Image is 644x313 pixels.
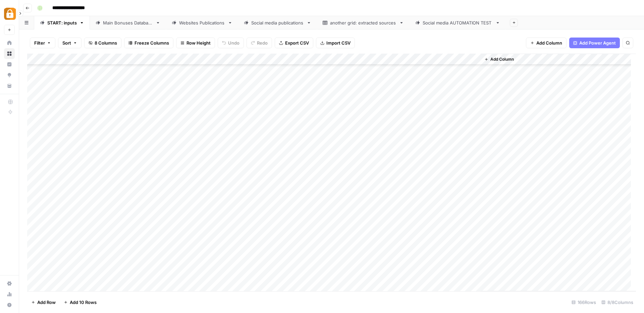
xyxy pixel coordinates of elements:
[490,56,514,62] span: Add Column
[103,19,153,26] div: Main Bonuses Database
[166,16,238,29] a: Websites Publications
[4,48,15,59] a: Browse
[228,40,239,46] span: Undo
[4,38,15,48] a: Home
[58,38,82,48] button: Sort
[275,38,313,48] button: Export CSV
[90,16,166,29] a: Main Bonuses Database
[579,40,616,46] span: Add Power Agent
[257,40,268,46] span: Redo
[569,297,599,308] div: 166 Rows
[4,278,15,289] a: Settings
[238,16,317,29] a: Social media publications
[4,5,15,22] button: Workspace: Adzz
[423,19,493,26] div: Social media AUTOMATION TEST
[410,16,506,29] a: Social media AUTOMATION TEST
[536,40,562,46] span: Add Column
[60,297,101,308] button: Add 10 Rows
[482,55,517,64] button: Add Column
[70,299,97,306] span: Add 10 Rows
[317,16,410,29] a: another grid: extracted sources
[62,40,71,46] span: Sort
[247,38,272,48] button: Redo
[4,70,15,80] a: Opportunities
[37,299,56,306] span: Add Row
[124,38,173,48] button: Freeze Columns
[34,16,90,29] a: START: inputs
[30,38,55,48] button: Filter
[47,19,77,26] div: START: inputs
[526,38,567,48] button: Add Column
[326,40,351,46] span: Import CSV
[569,38,620,48] button: Add Power Agent
[4,59,15,70] a: Insights
[186,40,211,46] span: Row Height
[316,38,355,48] button: Import CSV
[251,19,304,26] div: Social media publications
[218,38,244,48] button: Undo
[176,38,215,48] button: Row Height
[95,40,117,46] span: 8 Columns
[27,297,60,308] button: Add Row
[330,19,396,26] div: another grid: extracted sources
[4,8,16,20] img: Adzz Logo
[179,19,225,26] div: Websites Publications
[84,38,121,48] button: 8 Columns
[4,289,15,300] a: Usage
[4,80,15,91] a: Your Data
[599,297,636,308] div: 8/8 Columns
[285,40,309,46] span: Export CSV
[4,300,15,310] button: Help + Support
[34,40,45,46] span: Filter
[135,40,169,46] span: Freeze Columns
